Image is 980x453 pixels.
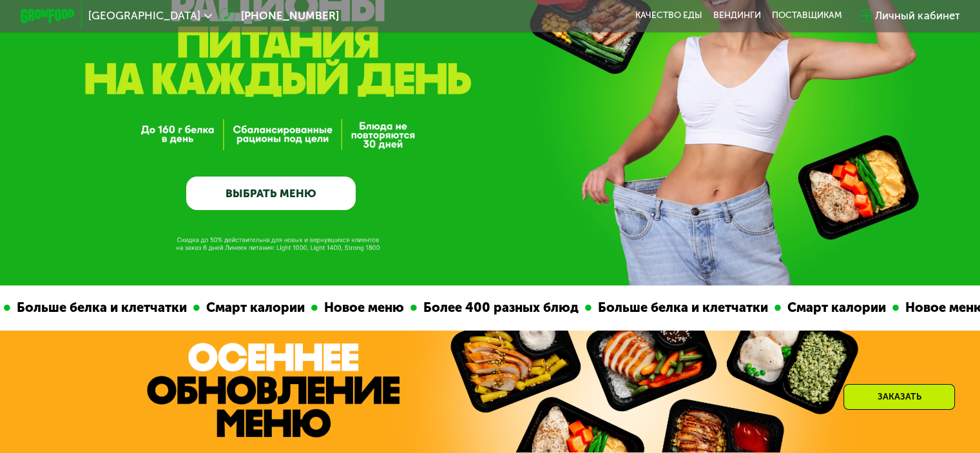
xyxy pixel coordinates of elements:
[843,384,955,410] div: Заказать
[780,298,891,318] div: Смарт калории
[88,10,200,21] span: [GEOGRAPHIC_DATA]
[186,177,356,211] a: ВЫБРАТЬ МЕНЮ
[316,298,409,318] div: Новое меню
[590,298,773,318] div: Больше белка и клетчатки
[635,10,702,21] a: Качество еды
[713,10,761,21] a: Вендинги
[9,298,192,318] div: Больше белка и клетчатки
[772,10,842,21] div: поставщикам
[198,298,310,318] div: Смарт калории
[219,8,339,24] a: [PHONE_NUMBER]
[875,8,959,24] div: Личный кабинет
[416,298,584,318] div: Более 400 разных блюд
